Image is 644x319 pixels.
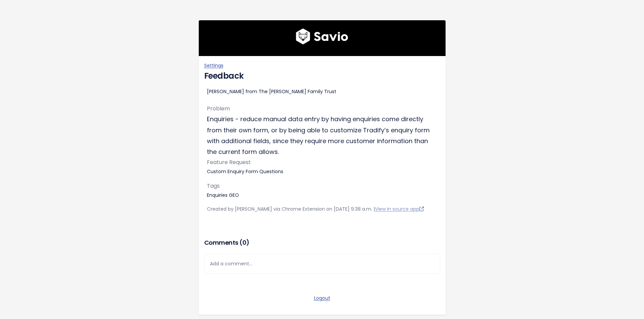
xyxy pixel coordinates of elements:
[207,181,437,200] p: Enquiries GEO
[207,158,437,176] p: Custom Enquiry Form Questions
[207,158,251,166] span: Feature Request
[314,295,330,301] a: Logout
[375,206,424,212] a: View in source app
[204,238,440,247] h3: Comments ( )
[204,70,440,82] h4: Feedback
[207,105,230,112] span: Problem
[207,182,220,190] span: Tags
[207,114,437,158] p: Enquiries - reduce manual data entry by having enquiries come directly from their own form, or by...
[207,206,424,212] span: Created by [PERSON_NAME] via Chrome Extension on [DATE] 9:38 a.m. |
[207,87,437,96] div: [PERSON_NAME] from The [PERSON_NAME] Family Trust
[204,254,440,274] div: Add a comment...
[296,28,348,45] img: logo600x187.a314fd40982d.png
[242,238,246,247] span: 0
[204,62,223,69] a: Settings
